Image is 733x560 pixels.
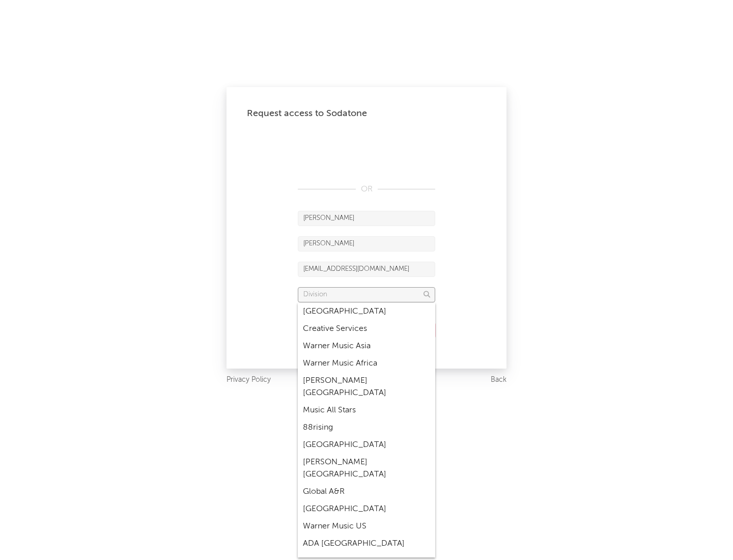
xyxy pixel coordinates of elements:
[298,262,435,277] input: Email
[247,107,486,120] div: Request access to Sodatone
[298,518,435,535] div: Warner Music US
[298,303,435,320] div: [GEOGRAPHIC_DATA]
[298,320,435,338] div: Creative Services
[298,483,435,500] div: Global A&R
[227,374,271,386] a: Privacy Policy
[298,355,435,372] div: Warner Music Africa
[298,419,435,436] div: 88rising
[298,500,435,518] div: [GEOGRAPHIC_DATA]
[298,372,435,402] div: [PERSON_NAME] [GEOGRAPHIC_DATA]
[298,436,435,454] div: [GEOGRAPHIC_DATA]
[491,374,506,386] a: Back
[298,454,435,483] div: [PERSON_NAME] [GEOGRAPHIC_DATA]
[298,535,435,552] div: ADA [GEOGRAPHIC_DATA]
[298,287,435,302] input: Division
[298,236,435,251] input: Last Name
[298,402,435,419] div: Music All Stars
[298,338,435,355] div: Warner Music Asia
[298,183,435,195] div: OR
[298,211,435,226] input: First Name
